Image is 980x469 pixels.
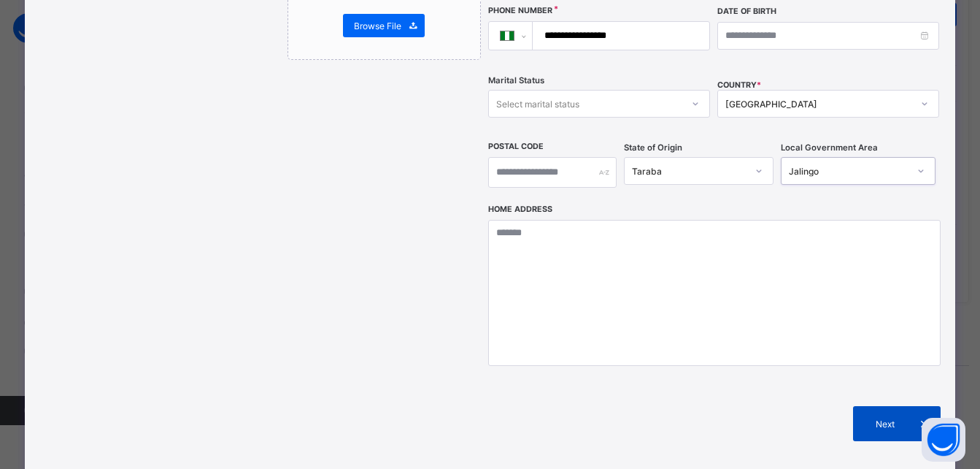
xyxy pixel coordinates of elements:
label: Home Address [488,205,552,214]
span: Marital Status [488,75,544,85]
span: State of Origin [624,142,682,153]
div: Select marital status [496,90,579,118]
span: Next [864,419,906,430]
span: COUNTRY [717,80,761,90]
span: Browse File [354,20,401,31]
div: Taraba [632,166,747,177]
label: Postal Code [488,142,544,151]
label: Phone Number [488,6,552,15]
div: [GEOGRAPHIC_DATA] [725,99,912,110]
label: Date of Birth [717,7,776,16]
span: Local Government Area [781,142,878,153]
button: Open asap [922,418,965,462]
div: Jalingo [789,166,908,177]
